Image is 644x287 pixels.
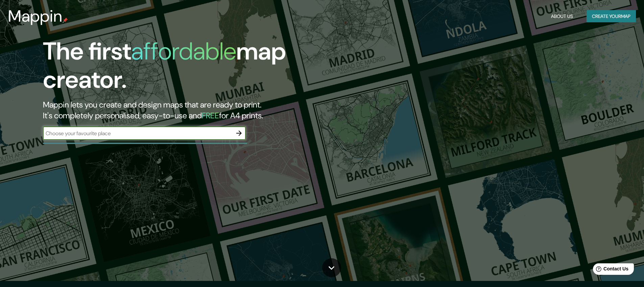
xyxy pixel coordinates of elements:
h1: affordable [131,35,236,67]
button: About Us [548,10,576,23]
h3: Mappin [8,7,63,26]
iframe: Help widget launcher [584,261,637,280]
h5: FREE [202,110,219,121]
h2: Mappin lets you create and design maps that are ready to print. It's completely personalised, eas... [43,99,365,121]
input: Choose your favourite place [43,129,232,137]
h1: The first map creator. [43,37,365,99]
img: mappin-pin [63,18,68,23]
button: Create yourmap [587,10,636,23]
